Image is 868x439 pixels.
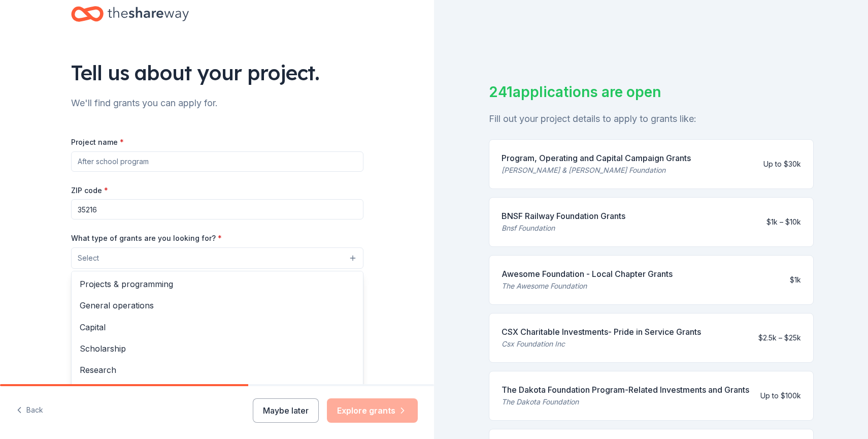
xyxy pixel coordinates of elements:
span: Scholarship [80,342,355,355]
button: Select [71,247,363,269]
span: Projects & programming [80,277,355,291]
span: General operations [80,299,355,312]
span: Research [80,363,355,377]
span: Capital [80,321,355,334]
div: Select [71,271,363,393]
span: Select [78,252,99,264]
